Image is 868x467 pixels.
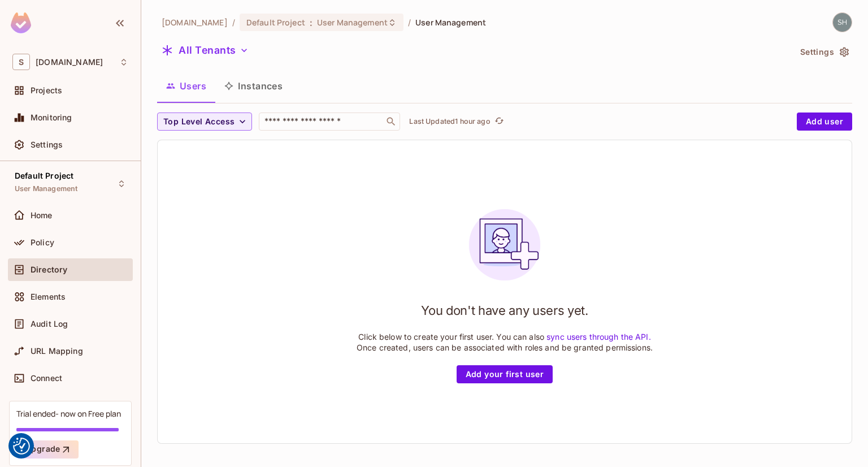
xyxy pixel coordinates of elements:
img: shyamalan.chemmery@testshipping.com [833,13,852,32]
span: Monitoring [31,113,72,122]
span: Policy [31,238,54,247]
button: Consent Preferences [13,438,30,455]
span: Projects [31,86,62,95]
span: User Management [317,17,388,28]
span: Click to refresh data [491,115,506,128]
button: Add user [797,113,852,131]
span: Workspace: sea.live [36,58,103,67]
button: refresh [493,115,506,128]
button: Upgrade [16,440,79,459]
span: Top Level Access [163,115,235,129]
span: Elements [31,292,66,301]
span: S [12,54,30,70]
button: Top Level Access [157,113,252,131]
li: / [408,17,411,28]
span: Audit Log [31,319,68,328]
button: All Tenants [157,41,253,59]
p: Last Updated 1 hour ago [409,117,490,126]
span: refresh [494,116,504,127]
span: User Management [415,17,486,28]
a: sync users through the API. [546,332,651,341]
span: Default Project [246,17,305,28]
span: Settings [31,140,63,149]
img: SReyMgAAAABJRU5ErkJggg== [11,12,31,33]
span: User Management [15,184,77,193]
button: Add your first user [457,365,553,383]
span: : [309,18,313,27]
span: Connect [31,374,62,383]
button: Instances [215,72,292,100]
button: Settings [796,43,852,61]
span: the active workspace [162,17,228,28]
li: / [232,17,235,28]
p: Click below to create your first user. You can also Once created, users can be associated with ro... [357,331,653,353]
span: Directory [31,265,67,274]
h1: You don't have any users yet. [421,302,588,319]
img: Revisit consent button [13,438,30,455]
span: Default Project [15,171,73,180]
span: Home [31,211,53,220]
div: Trial ended- now on Free plan [16,408,121,419]
button: Users [157,72,215,100]
span: URL Mapping [31,347,83,356]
